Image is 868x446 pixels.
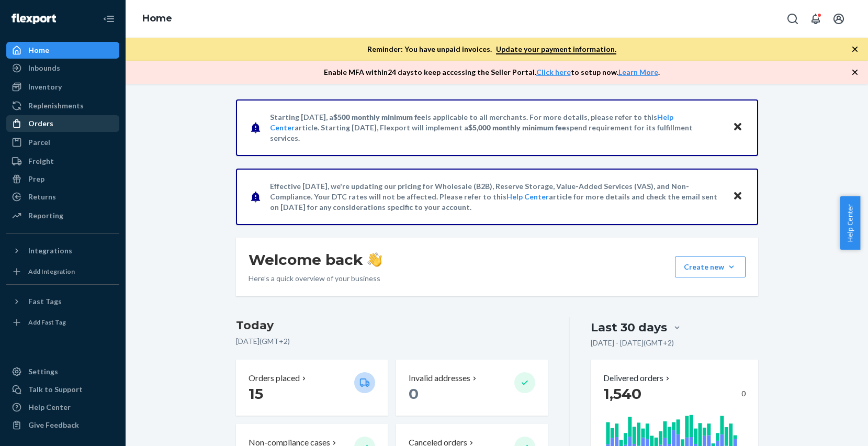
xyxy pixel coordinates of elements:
[28,156,54,166] div: Freight
[840,196,860,250] button: Help Center
[28,246,72,256] div: Integrations
[28,384,83,395] div: Talk to Support
[28,318,66,327] div: Add Fast Tag
[496,44,616,54] a: Update your payment information.
[396,360,548,416] button: Invalid addresses 0
[28,45,49,55] div: Home
[409,385,419,403] span: 0
[28,174,44,184] div: Prep
[828,8,849,29] button: Open account menu
[28,101,84,111] div: Replenishments
[6,314,119,331] a: Add Fast Tag
[367,252,382,267] img: hand-wave emoji
[6,134,119,151] a: Parcel
[249,250,382,269] h1: Welcome back
[409,372,470,384] p: Invalid addresses
[28,82,62,92] div: Inventory
[591,338,674,348] p: [DATE] - [DATE] ( GMT+2 )
[782,8,803,29] button: Open Search Box
[6,79,119,95] a: Inventory
[270,181,723,213] p: Effective [DATE], we're updating our pricing for Wholesale (B2B), Reserve Storage, Value-Added Se...
[324,67,660,77] p: Enable MFA within 24 days to keep accessing the Seller Portal. to setup now. .
[28,118,53,129] div: Orders
[28,210,63,221] div: Reporting
[249,385,263,403] span: 15
[6,171,119,187] a: Prep
[142,13,172,24] a: Home
[236,336,548,347] p: [DATE] ( GMT+2 )
[675,257,746,277] button: Create new
[6,242,119,259] button: Integrations
[591,319,667,336] div: Last 30 days
[28,267,75,276] div: Add Integration
[6,97,119,114] a: Replenishments
[6,363,119,380] a: Settings
[618,68,658,76] a: Learn More
[28,63,60,73] div: Inbounds
[6,60,119,76] a: Inbounds
[367,44,616,54] p: Reminder: You have unpaid invoices.
[731,120,745,135] button: Close
[6,42,119,59] a: Home
[603,384,745,403] div: 0
[6,381,119,398] a: Talk to Support
[603,372,672,384] button: Delivered orders
[134,4,181,34] ol: breadcrumbs
[333,113,425,121] span: $500 monthly minimum fee
[28,420,79,430] div: Give Feedback
[249,372,300,384] p: Orders placed
[6,188,119,205] a: Returns
[249,273,382,284] p: Here’s a quick overview of your business
[6,207,119,224] a: Reporting
[270,112,723,143] p: Starting [DATE], a is applicable to all merchants. For more details, please refer to this article...
[12,14,56,24] img: Flexport logo
[6,153,119,170] a: Freight
[28,402,71,412] div: Help Center
[28,192,56,202] div: Returns
[6,293,119,310] button: Fast Tags
[28,366,58,377] div: Settings
[6,399,119,416] a: Help Center
[6,263,119,280] a: Add Integration
[805,8,826,29] button: Open notifications
[506,192,549,201] a: Help Center
[536,68,571,76] a: Click here
[6,115,119,132] a: Orders
[28,137,50,148] div: Parcel
[28,296,62,307] div: Fast Tags
[98,8,119,29] button: Close Navigation
[603,385,641,403] span: 1,540
[731,189,745,204] button: Close
[236,360,388,416] button: Orders placed 15
[468,123,566,132] span: $5,000 monthly minimum fee
[236,317,548,334] h3: Today
[6,417,119,433] button: Give Feedback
